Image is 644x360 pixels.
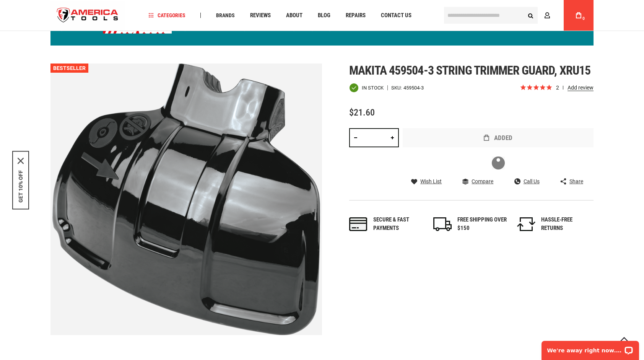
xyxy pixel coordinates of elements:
a: Contact Us [377,10,415,21]
span: Rated 5.0 out of 5 stars 2 reviews [520,84,594,92]
button: Close [18,158,24,164]
div: 459504-3 [403,85,424,90]
span: Wish List [420,179,442,184]
span: Contact Us [381,13,411,18]
img: shipping [433,217,452,231]
button: Search [523,8,538,23]
svg: close icon [18,158,24,164]
span: Reviews [250,13,271,18]
a: Call Us [514,178,540,185]
a: Compare [462,178,493,185]
a: Brands [213,10,238,21]
span: Categories [149,13,185,18]
span: Share [569,179,583,184]
button: GET 10% OFF [18,170,24,202]
span: Blog [318,13,330,18]
span: Repairs [346,13,366,18]
a: Wish List [411,178,442,185]
a: Categories [145,10,189,21]
img: returns [517,217,535,231]
img: America Tools [50,1,125,30]
div: Availability [349,83,384,93]
span: In stock [362,85,384,90]
a: Repairs [342,10,369,21]
a: store logo [50,1,125,30]
iframe: LiveChat chat widget [537,336,644,360]
img: MAKITA 459504-3 STRING TRIMMER GUARD, XRU15 [50,64,322,335]
div: HASSLE-FREE RETURNS [541,216,591,232]
a: Blog [314,10,334,21]
img: payments [349,217,368,231]
span: Makita 459504-3 string trimmer guard, xru15 [349,63,590,78]
span: 0 [582,16,585,21]
strong: SKU [391,85,403,90]
span: Call Us [524,179,540,184]
a: Reviews [247,10,274,21]
span: Brands [216,13,235,18]
span: About [286,13,302,18]
span: 2 reviews [556,85,594,91]
div: Secure & fast payments [373,216,423,232]
span: Compare [472,179,493,184]
div: FREE SHIPPING OVER $150 [457,216,507,232]
span: $21.60 [349,107,375,118]
a: About [283,10,306,21]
